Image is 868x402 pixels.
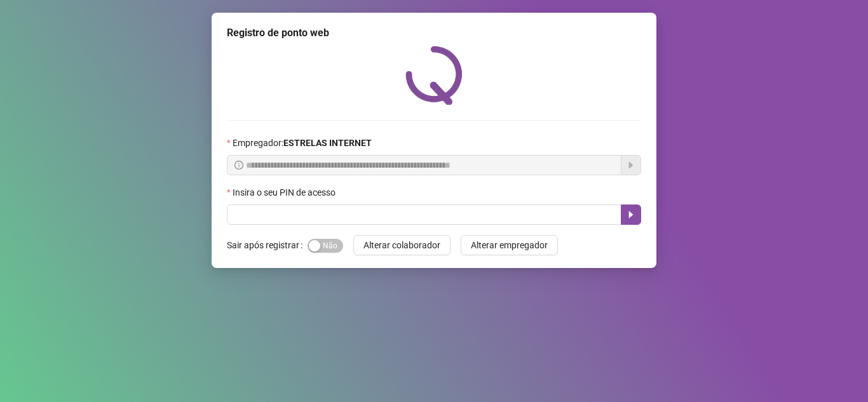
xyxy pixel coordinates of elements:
[405,46,463,105] img: QRPoint
[471,238,548,252] span: Alterar empregador
[233,136,372,150] span: Empregador :
[234,161,243,170] span: info-circle
[283,138,372,148] strong: ESTRELAS INTERNET
[227,25,641,41] div: Registro de ponto web
[353,235,451,255] button: Alterar colaborador
[227,185,344,199] label: Insira o seu PIN de acesso
[227,235,308,255] label: Sair após registrar
[626,210,636,220] span: caret-right
[363,238,440,252] span: Alterar colaborador
[461,235,558,255] button: Alterar empregador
